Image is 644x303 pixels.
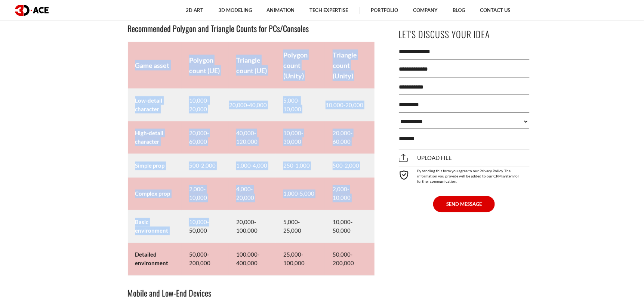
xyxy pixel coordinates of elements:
[276,154,325,177] td: 250-1,000
[128,287,375,299] h3: Mobile and Low-End Devices
[276,177,325,210] td: 1,000-5,000
[276,121,325,154] td: 10,000-30,000
[325,243,375,275] td: 50,000-200,000
[135,190,170,197] strong: Complex prop
[135,162,165,169] strong: Simple prop
[182,154,229,177] td: 500-2,000
[399,166,530,184] div: By sending this form you agree to our Privacy Policy. The information you provide will be added t...
[325,210,375,242] td: 10,000-50,000
[433,196,495,212] button: SEND MESSAGE
[325,154,375,177] td: 500-2,000
[333,50,357,80] strong: Triangle count (Unity)
[135,61,170,69] strong: Game asset
[182,177,229,210] td: 2,000-10,000
[135,97,163,112] strong: Low-detail character
[229,121,276,154] td: 40,000-120,000
[182,243,229,275] td: 50,000-200,000
[229,177,276,210] td: 4,000-20,000
[182,210,229,242] td: 10,000-50,000
[182,89,229,121] td: 10,000-20,000
[229,89,276,121] td: 20,000-40,000
[283,50,308,80] strong: Polygon count (Unity)
[15,5,49,16] img: logo dark
[325,89,375,121] td: 10,000-20,000
[325,121,375,154] td: 20,000-60,000
[182,121,229,154] td: 20,000-60,000
[276,210,325,242] td: 5,000-25,000
[189,56,220,74] strong: Polygon count (UE)
[399,155,452,161] span: Upload file
[229,154,276,177] td: 1,000-4,000
[276,89,325,121] td: 5,000-10,000
[325,177,375,210] td: 2,000-10,000
[135,251,169,266] strong: Detailed environment
[276,243,325,275] td: 25,000-100,000
[135,219,169,234] strong: Basic environment
[399,26,530,43] p: Let's Discuss Your Idea
[236,56,267,74] strong: Triangle count (UE)
[128,22,375,34] h3: Recommended Polygon and Triangle Counts for PCs/Consoles
[135,129,164,145] strong: High-detail character
[229,210,276,242] td: 20,000-100,000
[229,243,276,275] td: 100,000-400,000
